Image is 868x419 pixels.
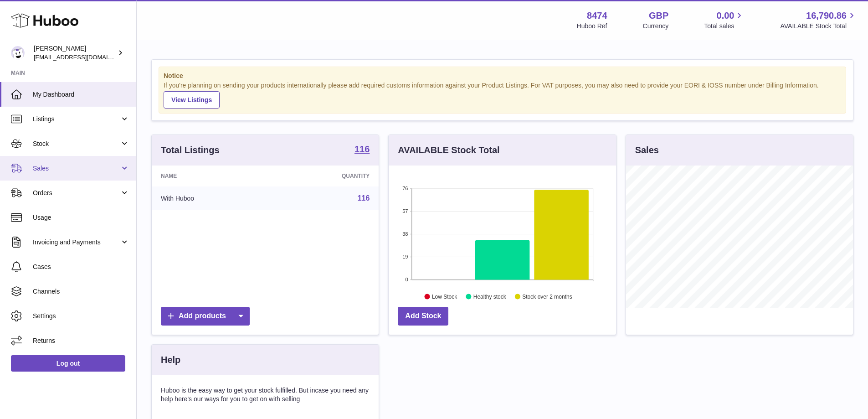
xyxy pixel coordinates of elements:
[432,293,457,300] text: Low Stock
[704,22,745,31] span: Total sales
[33,312,129,321] span: Settings
[403,208,408,214] text: 57
[403,254,408,259] text: 19
[161,386,370,403] p: Huboo is the easy way to get your stock fulfilled. But incase you need any help here's our ways f...
[11,355,125,372] a: Log out
[406,277,408,282] text: 0
[161,144,220,156] h3: Total Listings
[398,307,448,326] a: Add Stock
[780,10,857,31] a: 16,790.86 AVAILABLE Stock Total
[164,72,841,80] strong: Notice
[354,145,370,154] strong: 116
[643,22,669,31] div: Currency
[473,293,507,300] text: Healthy stock
[272,166,379,186] th: Quantity
[34,53,134,61] span: [EMAIL_ADDRESS][DOMAIN_NAME]
[403,231,408,237] text: 38
[523,293,572,300] text: Stock over 2 months
[33,336,129,345] span: Returns
[161,354,180,366] h3: Help
[806,10,847,22] span: 16,790.86
[403,186,408,191] text: 76
[152,166,272,186] th: Name
[704,10,745,31] a: 0.00 Total sales
[398,144,499,156] h3: AVAILABLE Stock Total
[164,91,220,109] a: View Listings
[33,164,120,173] span: Sales
[587,10,607,22] strong: 8474
[161,307,250,326] a: Add products
[33,115,120,124] span: Listings
[33,213,129,222] span: Usage
[11,46,25,60] img: orders@neshealth.com
[717,10,734,22] span: 0.00
[354,145,370,155] a: 116
[33,189,120,197] span: Orders
[635,144,659,156] h3: Sales
[33,263,129,271] span: Cases
[33,287,129,296] span: Channels
[152,186,272,210] td: With Huboo
[33,140,120,148] span: Stock
[780,22,857,31] span: AVAILABLE Stock Total
[164,81,841,109] div: If you're planning on sending your products internationally please add required customs informati...
[33,238,120,247] span: Invoicing and Payments
[34,44,116,62] div: [PERSON_NAME]
[577,22,607,31] div: Huboo Ref
[358,194,370,202] a: 116
[649,10,668,22] strong: GBP
[33,90,129,99] span: My Dashboard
